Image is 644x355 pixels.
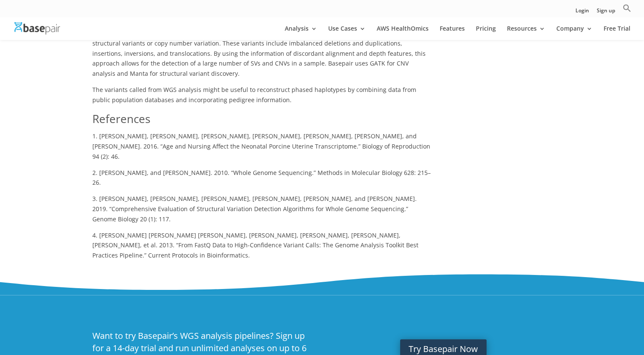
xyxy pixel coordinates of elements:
a: Sign up [597,8,615,17]
img: Basepair [14,22,60,34]
span: 4. [PERSON_NAME] [PERSON_NAME] [PERSON_NAME], [PERSON_NAME], [PERSON_NAME], [PERSON_NAME], [PERSO... [92,231,418,260]
a: Search Icon Link [623,4,631,17]
p: 1. [PERSON_NAME], [PERSON_NAME], [PERSON_NAME], [PERSON_NAME], [PERSON_NAME], [PERSON_NAME], and ... [92,131,431,167]
a: Pricing [476,26,496,40]
span: The variants called from WGS analysis might be useful to reconstruct phased haplotypes by combini... [92,86,416,104]
svg: Search [623,4,631,12]
a: Resources [507,26,545,40]
a: Features [440,26,465,40]
h2: References [92,111,431,132]
span: High-throughput sequencing can also be used to identify large genetic variants greater than 50 bp... [92,29,426,77]
span: 2. [PERSON_NAME], and [PERSON_NAME]. 2010. “Whole Genome Sequencing.” Methods in Molecular Biolog... [92,169,431,187]
a: Login [575,8,589,17]
a: AWS HealthOmics [377,26,429,40]
a: Company [556,26,592,40]
a: Free Trial [604,26,630,40]
a: Analysis [285,26,317,40]
a: Use Cases [328,26,366,40]
span: 3. [PERSON_NAME], [PERSON_NAME], [PERSON_NAME], [PERSON_NAME], [PERSON_NAME], and [PERSON_NAME]. ... [92,195,417,223]
iframe: Drift Widget Chat Controller [601,312,634,345]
